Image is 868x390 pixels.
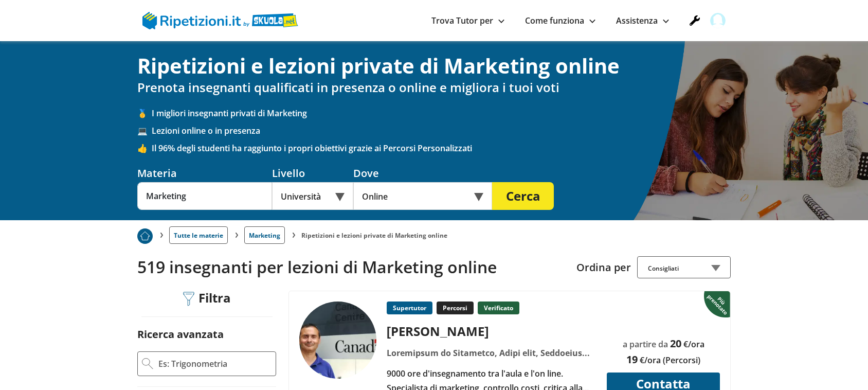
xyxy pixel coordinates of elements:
[272,182,353,210] div: Università
[137,54,731,78] h1: Ripetizioni e lezioni private di Marketing online
[137,228,153,244] img: Piu prenotato
[616,15,669,26] a: Assistenza
[640,354,700,366] span: €/ora (Percorsi)
[152,143,731,154] span: Il 96% degli studenti ha raggiunto i propri obiettivi grazie ai Percorsi Personalizzati
[152,125,731,136] span: Lezioni online o in presenza
[576,260,631,274] label: Ordina per
[710,13,726,28] img: user avatar
[137,327,224,341] label: Ricerca avanzata
[492,182,554,210] button: Cerca
[137,182,272,210] input: Es. Matematica
[137,108,152,119] span: 🥇
[670,336,681,350] span: 20
[244,226,285,244] a: Marketing
[137,143,152,154] span: 👍
[683,339,704,350] span: €/ora
[353,182,492,210] div: Online
[157,356,272,371] input: Es: Trigonometria
[301,231,447,240] li: Ripetizioni e lezioni private di Marketing online
[142,12,298,29] img: logo Skuola.net | Ripetizioni.it
[478,302,519,314] p: Verificato
[179,291,234,307] div: Filtra
[623,339,668,350] span: a partire da
[137,125,152,136] span: 💻
[137,257,569,277] h2: 519 insegnanti per lezioni di Marketing online
[431,15,504,26] a: Trova Tutor per
[272,166,353,180] div: Livello
[353,166,492,180] div: Dove
[525,15,595,26] a: Come funziona
[637,256,731,278] div: Consigliati
[169,226,228,244] a: Tutte le materie
[383,323,601,340] div: [PERSON_NAME]
[142,358,153,369] img: Ricerca Avanzata
[137,166,272,180] div: Materia
[383,346,601,360] div: Loremipsum do Sitametco, Adipi elit, Seddoeiusmo t incididu, Utlaboree do magnaali, Enimadm, Veni...
[152,108,731,119] span: I migliori insegnanti privati di Marketing
[437,302,474,314] p: Percorsi
[137,80,731,95] h2: Prenota insegnanti qualificati in presenza o online e migliora i tuoi voti
[626,352,638,366] span: 19
[299,302,376,379] img: tutor a Milano - Giovanni
[183,292,194,306] img: Filtra filtri mobile
[142,14,298,25] a: logo Skuola.net | Ripetizioni.it
[137,220,731,244] nav: breadcrumb d-none d-tablet-block
[704,290,732,318] img: Piu prenotato
[387,302,432,314] p: Supertutor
